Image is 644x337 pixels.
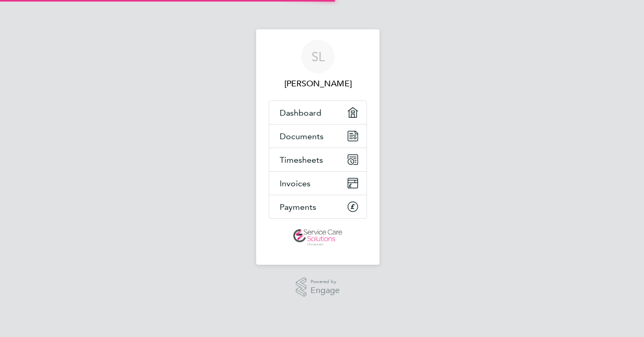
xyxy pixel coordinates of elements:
span: SL [312,50,325,63]
span: Powered by [310,277,340,286]
span: Payments [280,202,316,212]
span: Timesheets [280,155,323,165]
span: Dashboard [280,108,321,118]
a: Dashboard [269,101,366,124]
nav: Main navigation [256,29,379,265]
img: servicecare-logo-retina.png [293,229,342,246]
a: SL[PERSON_NAME] [269,40,367,90]
span: Samantha Langridge [269,77,367,90]
span: Engage [310,286,340,295]
a: Timesheets [269,148,366,171]
a: Payments [269,195,366,218]
a: Go to home page [269,229,367,246]
a: Invoices [269,172,366,195]
span: Invoices [280,178,310,188]
span: Documents [280,131,324,141]
a: Powered byEngage [296,277,340,297]
a: Documents [269,125,366,148]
